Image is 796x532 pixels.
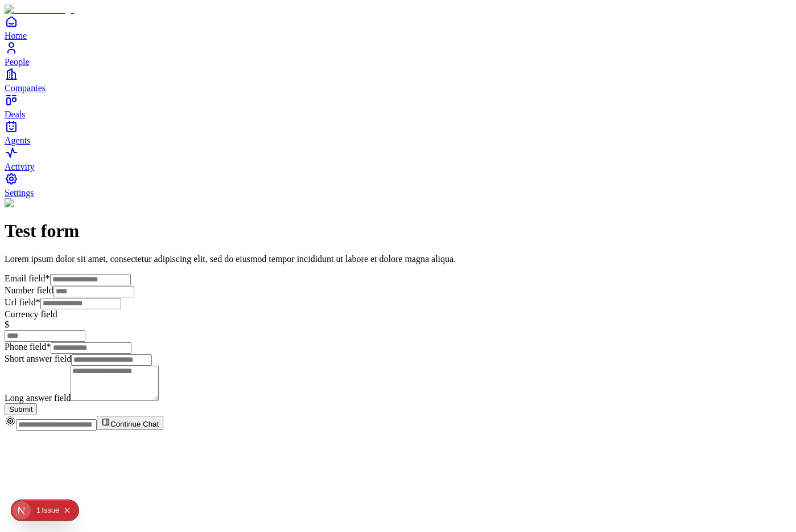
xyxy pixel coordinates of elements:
span: Companies [5,83,46,93]
div: Continue Chat [5,415,791,431]
img: Item Brain Logo [5,5,75,15]
label: Currency field [5,309,57,319]
div: $ [5,320,791,330]
label: Short answer field [5,354,71,363]
label: Long answer field [5,393,71,403]
span: People [5,57,30,67]
label: Email field [5,273,50,283]
p: Lorem ipsum dolor sit amet, consectetur adipiscing elit, sed do eiusmod tempor incididunt ut labo... [5,254,791,264]
a: Agents [5,120,791,145]
button: Continue Chat [97,416,163,430]
a: Activity [5,146,791,171]
span: Home [5,31,27,40]
span: Activity [5,162,34,171]
button: Submit [5,403,37,415]
a: Deals [5,93,791,119]
span: Deals [5,109,25,119]
span: Settings [5,188,34,198]
span: Continue Chat [110,420,159,428]
label: Number field [5,285,53,295]
span: Agents [5,136,30,145]
label: Url field [5,297,40,307]
a: Settings [5,172,791,198]
a: Companies [5,67,791,93]
label: Phone field [5,342,51,351]
a: Home [5,15,791,40]
img: Form Logo [5,198,55,208]
a: People [5,41,791,67]
h1: Test form [5,220,791,242]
